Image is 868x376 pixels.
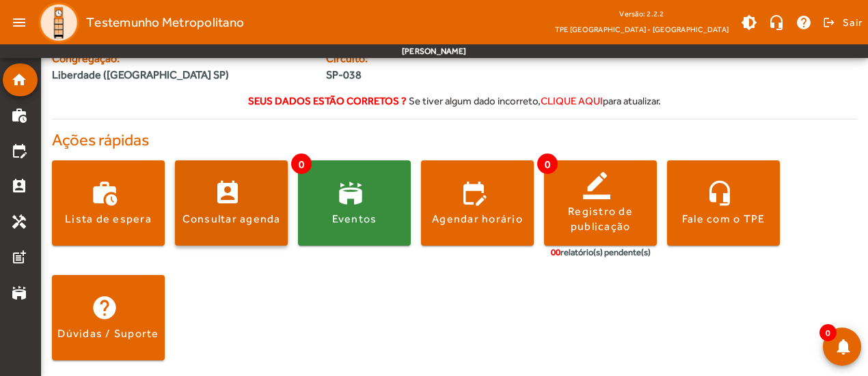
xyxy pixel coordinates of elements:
div: Dúvidas / Suporte [57,326,159,341]
mat-icon: work_history [11,107,27,124]
span: Circuito: [326,50,446,67]
span: Se tiver algum dado incorreto, para atualizar. [409,95,661,106]
mat-icon: home [11,72,27,88]
div: Agendar horário [432,212,523,227]
img: Logo TPE [38,2,79,43]
button: Agendar horário [421,160,534,246]
button: Consultar agenda [175,160,288,246]
button: Fale com o TPE [667,160,780,246]
span: Sair [843,12,863,33]
button: Dúvidas / Suporte [52,275,165,360]
span: 0 [819,324,837,341]
span: TPE [GEOGRAPHIC_DATA] - [GEOGRAPHIC_DATA] [555,23,729,36]
div: Eventos [332,212,377,227]
span: SP-038 [326,67,446,83]
mat-icon: handyman [11,214,27,230]
div: Consultar agenda [182,212,281,227]
mat-icon: post_add [11,249,27,265]
div: Lista de espera [65,212,152,227]
div: Fale com o TPE [682,212,765,227]
a: Testemunho Metropolitano [33,2,244,43]
h4: Ações rápidas [52,130,857,150]
div: relatório(s) pendente(s) [551,246,651,259]
mat-icon: edit_calendar [11,143,27,159]
button: Sair [821,12,863,33]
button: Eventos [298,160,411,246]
span: 0 [537,154,558,174]
mat-icon: stadium [11,285,27,301]
button: Lista de espera [52,160,165,246]
strong: Seus dados estão corretos ? [248,95,407,106]
span: clique aqui [541,95,603,106]
div: Versão: 2.2.2 [555,5,729,23]
span: Congregação: [52,50,310,67]
button: Registro de publicação [544,160,657,246]
div: Registro de publicação [544,204,657,235]
span: Liberdade ([GEOGRAPHIC_DATA] SP) [52,67,229,83]
span: 00 [551,247,560,257]
span: Testemunho Metropolitano [86,12,244,33]
mat-icon: perm_contact_calendar [11,178,27,194]
mat-icon: menu [5,9,33,36]
span: 0 [291,154,312,174]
